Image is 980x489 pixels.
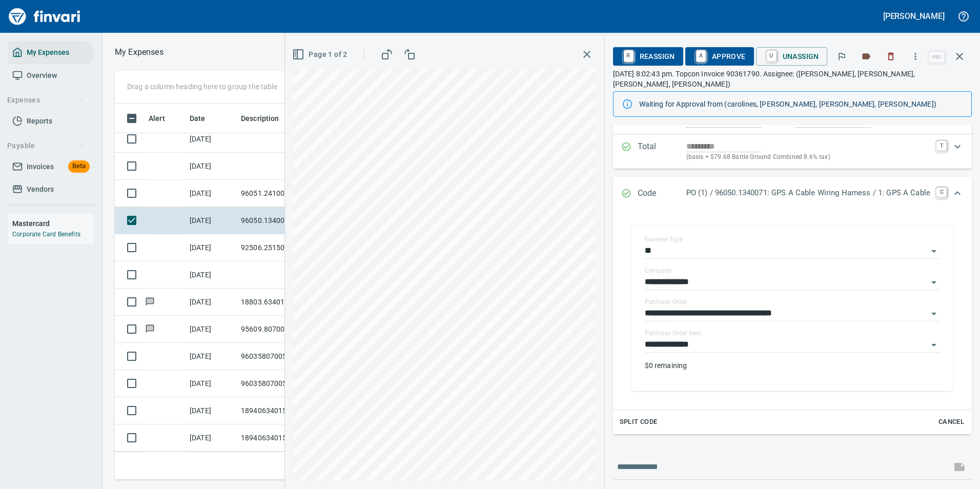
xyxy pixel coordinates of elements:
a: T [936,140,947,151]
label: Purchase Order [645,299,687,305]
button: Open [927,307,941,321]
button: Expenses [3,91,89,110]
p: Code [638,187,686,200]
td: [DATE] [186,234,237,261]
td: 18940634015 [237,397,329,424]
button: UUnassign [756,47,827,66]
a: Vendors [8,178,94,201]
td: [DATE] [186,424,237,452]
p: PO (1) / 96050.1340071: GPS A Cable Wiring Harness / 1: GPS A Cable [686,187,930,199]
button: Page 1 of 2 [290,45,351,64]
button: Labels [855,45,877,68]
button: Payable [3,136,89,155]
span: Alert [149,112,178,125]
a: My Expenses [8,41,94,64]
span: Vendors [27,183,54,196]
div: Expand [613,211,972,434]
td: [DATE] [186,153,237,180]
p: [DATE] 8:02:43 pm. Topcon Invoice 90361790. Assignee: ([PERSON_NAME], [PERSON_NAME], [PERSON_NAME... [613,69,972,89]
button: [PERSON_NAME] [881,8,947,24]
span: Date [190,112,206,125]
span: Alert [149,112,165,125]
a: R [624,50,634,62]
a: U [767,50,777,62]
button: Open [927,338,941,352]
button: Discard [880,45,902,68]
td: [DATE] [186,397,237,424]
td: [DATE] [186,343,237,370]
div: Waiting for Approval from (carolines, [PERSON_NAME], [PERSON_NAME], [PERSON_NAME]) [639,95,963,113]
span: Page 1 of 2 [294,48,347,61]
span: Has messages [145,325,155,332]
p: My Expenses [115,46,164,58]
p: (basis + $79.68 Battle Ground Combined 8.6% tax) [686,152,930,162]
p: Drag a column heading here to group the table [127,81,277,92]
label: Purchase Order Item [645,330,701,336]
span: Approve [693,48,746,65]
label: Company [645,268,671,274]
td: 96050.1340071 [237,207,329,234]
a: C [936,187,947,197]
td: 960358070051 [237,343,329,370]
button: Open [927,275,941,290]
td: [DATE] [186,370,237,397]
a: Corporate Card Benefits [12,231,80,238]
td: 18803.634015 [237,289,329,316]
td: 96051.241002 [237,180,329,207]
span: This records your message into the invoice and notifies anyone mentioned [947,455,972,479]
span: Description [241,112,293,125]
td: 18940634015 [237,424,329,452]
p: Total [638,140,686,162]
span: Beta [68,160,90,172]
td: [DATE] [186,207,237,234]
td: [DATE] [186,126,237,153]
span: Payable [7,139,85,152]
span: Split Code [620,416,658,428]
span: Cancel [937,416,965,428]
h6: Mastercard [12,218,94,229]
a: Overview [8,64,94,87]
span: My Expenses [27,46,69,59]
h5: [PERSON_NAME] [883,11,945,22]
td: 92506.251505 [237,234,329,261]
button: Cancel [935,414,968,430]
span: Unassign [764,48,819,65]
a: Reports [8,110,94,133]
td: [DATE] [186,261,237,289]
img: Finvari [6,4,83,29]
span: Has messages [145,298,155,305]
td: [DATE] [186,180,237,207]
a: A [696,50,706,62]
td: [DATE] [186,316,237,343]
span: Expenses [7,94,85,107]
button: Open [927,244,941,258]
span: Close invoice [927,44,972,69]
nav: breadcrumb [115,46,164,58]
button: AApprove [685,47,754,66]
span: Reassign [621,48,675,65]
td: [DATE] [186,289,237,316]
div: Expand [613,134,972,169]
button: More [904,45,927,68]
td: 95609.8070078 [237,316,329,343]
button: Split Code [617,414,660,430]
a: esc [929,51,945,63]
span: Date [190,112,219,125]
span: Description [241,112,279,125]
span: Overview [27,69,57,82]
span: Invoices [27,160,54,173]
button: Flag [830,45,853,68]
td: 960358070051 [237,370,329,397]
label: Expense Type [645,236,683,242]
button: RReassign [613,47,683,66]
div: Expand [613,177,972,211]
a: InvoicesBeta [8,155,94,178]
p: $0 remaining [645,360,940,371]
span: Reports [27,115,52,128]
